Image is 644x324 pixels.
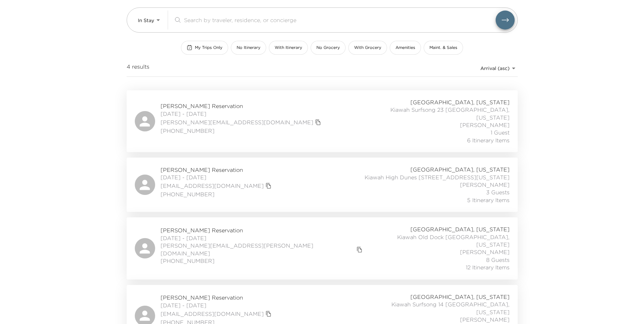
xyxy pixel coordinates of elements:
[491,129,510,136] span: 1 Guest
[161,182,264,190] a: [EMAIL_ADDRESS][DOMAIN_NAME]
[316,45,340,51] span: No Grocery
[348,41,387,55] button: With Grocery
[360,301,510,316] span: Kiawah Surfsong 14 [GEOGRAPHIC_DATA], [US_STATE]
[237,45,260,51] span: No Itinerary
[264,309,273,319] button: copy primary member email
[460,316,510,323] span: [PERSON_NAME]
[486,256,510,264] span: 8 Guests
[161,102,323,110] span: [PERSON_NAME] Reservation
[161,234,365,242] span: [DATE] - [DATE]
[460,181,510,188] span: [PERSON_NAME]
[161,119,313,126] a: [PERSON_NAME][EMAIL_ADDRESS][DOMAIN_NAME]
[269,41,308,55] button: With Itinerary
[195,45,222,51] span: My Trips Only
[264,181,273,191] button: copy primary member email
[364,233,509,249] span: Kiawah Old Dock [GEOGRAPHIC_DATA], [US_STATE]
[395,45,415,51] span: Amenities
[410,166,510,173] span: [GEOGRAPHIC_DATA], [US_STATE]
[231,41,266,55] button: No Itinerary
[390,41,421,55] button: Amenities
[127,158,518,212] a: [PERSON_NAME] Reservation[DATE] - [DATE][EMAIL_ADDRESS][DOMAIN_NAME]copy primary member email[PHO...
[467,137,510,144] span: 6 Itinerary Items
[184,16,496,24] input: Search by traveler, residence, or concierge
[410,98,510,106] span: [GEOGRAPHIC_DATA], [US_STATE]
[429,45,457,51] span: Maint. & Sales
[161,191,273,198] span: [PHONE_NUMBER]
[355,245,364,254] button: copy primary member email
[161,166,273,174] span: [PERSON_NAME] Reservation
[311,41,346,55] button: No Grocery
[360,106,510,121] span: Kiawah Surfsong 23 [GEOGRAPHIC_DATA], [US_STATE]
[424,41,463,55] button: Maint. & Sales
[127,217,518,279] a: [PERSON_NAME] Reservation[DATE] - [DATE][PERSON_NAME][EMAIL_ADDRESS][PERSON_NAME][DOMAIN_NAME]cop...
[410,226,510,233] span: [GEOGRAPHIC_DATA], [US_STATE]
[138,17,154,23] span: In Stay
[460,121,510,129] span: [PERSON_NAME]
[127,63,149,74] span: 4 results
[313,118,323,127] button: copy primary member email
[161,257,365,265] span: [PHONE_NUMBER]
[161,310,264,318] a: [EMAIL_ADDRESS][DOMAIN_NAME]
[161,110,323,118] span: [DATE] - [DATE]
[127,90,518,152] a: [PERSON_NAME] Reservation[DATE] - [DATE][PERSON_NAME][EMAIL_ADDRESS][DOMAIN_NAME]copy primary mem...
[365,174,510,181] span: Kiawah High Dunes [STREET_ADDRESS][US_STATE]
[161,294,273,301] span: [PERSON_NAME] Reservation
[460,248,510,256] span: [PERSON_NAME]
[466,264,510,271] span: 12 Itinerary Items
[161,227,365,234] span: [PERSON_NAME] Reservation
[161,302,273,309] span: [DATE] - [DATE]
[161,127,323,134] span: [PHONE_NUMBER]
[354,45,381,51] span: With Grocery
[181,41,228,55] button: My Trips Only
[275,45,302,51] span: With Itinerary
[410,293,510,301] span: [GEOGRAPHIC_DATA], [US_STATE]
[480,65,510,71] span: Arrival (asc)
[467,196,510,204] span: 5 Itinerary Items
[161,242,355,257] a: [PERSON_NAME][EMAIL_ADDRESS][PERSON_NAME][DOMAIN_NAME]
[161,174,273,181] span: [DATE] - [DATE]
[486,188,510,196] span: 3 Guests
